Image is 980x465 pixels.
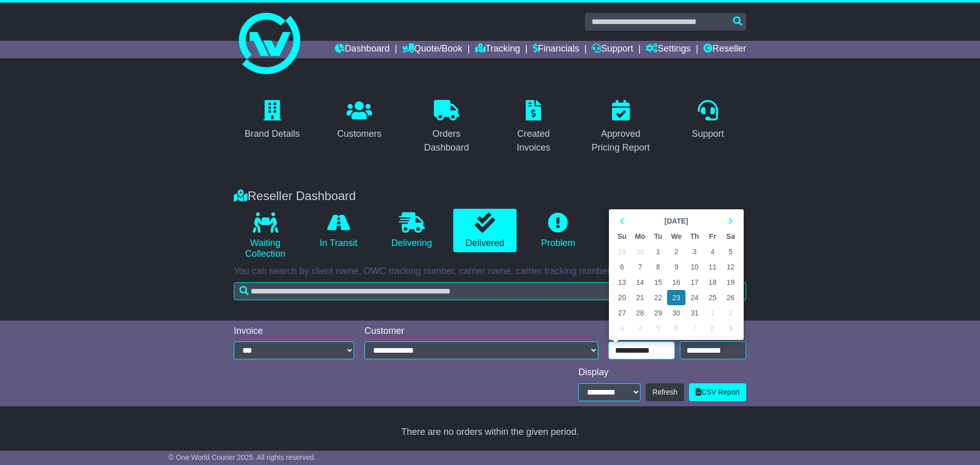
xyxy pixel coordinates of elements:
[631,213,721,229] th: Select Month
[685,275,703,290] td: 17
[244,127,300,141] div: Brand Details
[631,259,649,275] td: 7
[631,229,649,244] th: Mo
[631,321,649,336] td: 4
[722,244,740,259] td: 5
[335,41,389,58] a: Dashboard
[475,41,520,58] a: Tracking
[667,305,685,321] td: 30
[649,244,667,259] td: 1
[703,275,721,290] td: 18
[646,383,684,401] button: Refresh
[685,96,730,144] a: Support
[453,209,516,253] a: Delivered
[722,305,740,321] td: 2
[502,127,566,155] div: Created Invoices
[234,209,297,263] a: Waiting Collection
[667,321,685,336] td: 6
[667,229,685,244] th: We
[649,290,667,305] td: 22
[600,209,663,253] a: Unknown
[613,259,631,275] td: 6
[646,41,691,58] a: Settings
[578,367,746,378] div: Display
[703,290,721,305] td: 25
[631,305,649,321] td: 28
[703,244,721,259] td: 4
[685,305,703,321] td: 31
[649,305,667,321] td: 29
[649,275,667,290] td: 15
[685,244,703,259] td: 3
[234,427,746,438] div: There are no orders within the given period.
[649,229,667,244] th: Tu
[649,259,667,275] td: 8
[234,266,746,277] p: You can search by client name, OWC tracking number, carrier name, carrier tracking number or refe...
[234,326,354,337] div: Invoice
[229,189,751,204] div: Reseller Dashboard
[689,383,746,401] a: CSV Report
[649,321,667,336] td: 5
[685,259,703,275] td: 10
[307,209,370,253] a: In Transit
[330,96,388,144] a: Customers
[380,209,443,253] a: Delivering
[685,229,703,244] th: Th
[168,453,316,461] span: © One World Courier 2025. All rights reserved.
[533,41,579,58] a: Financials
[527,209,590,253] a: Problem
[414,127,478,155] div: Orders Dashboard
[613,275,631,290] td: 13
[589,127,653,155] div: Approved Pricing Report
[495,96,572,158] a: Created Invoices
[364,326,598,337] div: Customer
[722,321,740,336] td: 9
[613,244,631,259] td: 29
[592,41,633,58] a: Support
[722,259,740,275] td: 12
[402,41,462,58] a: Quote/Book
[722,275,740,290] td: 19
[703,305,721,321] td: 1
[613,305,631,321] td: 27
[685,321,703,336] td: 7
[722,229,740,244] th: Sa
[703,41,746,58] a: Reseller
[703,259,721,275] td: 11
[631,244,649,259] td: 30
[667,275,685,290] td: 16
[667,290,685,305] td: 23
[685,290,703,305] td: 24
[703,229,721,244] th: Fr
[238,96,306,144] a: Brand Details
[722,290,740,305] td: 26
[667,244,685,259] td: 2
[703,321,721,336] td: 8
[667,259,685,275] td: 9
[613,229,631,244] th: Su
[408,96,485,158] a: Orders Dashboard
[582,96,659,158] a: Approved Pricing Report
[631,290,649,305] td: 21
[613,321,631,336] td: 3
[337,127,381,141] div: Customers
[631,275,649,290] td: 14
[692,127,724,141] div: Support
[613,290,631,305] td: 20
